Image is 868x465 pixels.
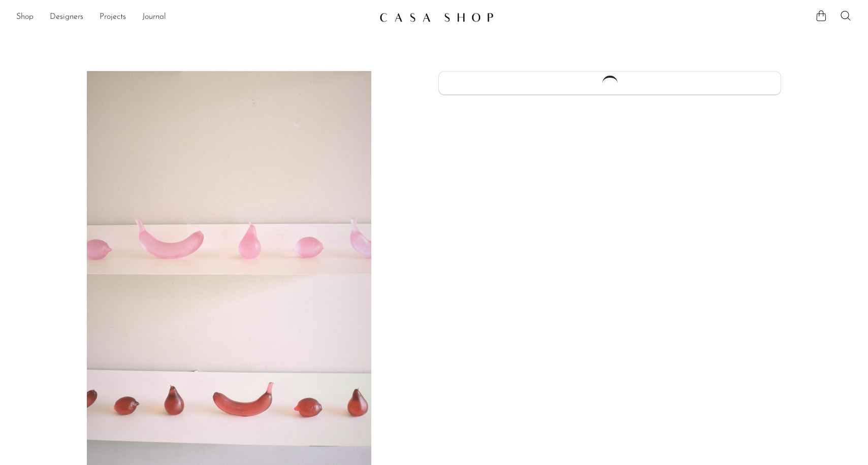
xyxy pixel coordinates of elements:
[16,11,34,24] a: Shop
[100,11,126,24] a: Projects
[142,11,166,24] a: Journal
[50,11,83,24] a: Designers
[16,9,371,26] nav: Desktop navigation
[16,9,371,26] ul: NEW HEADER MENU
